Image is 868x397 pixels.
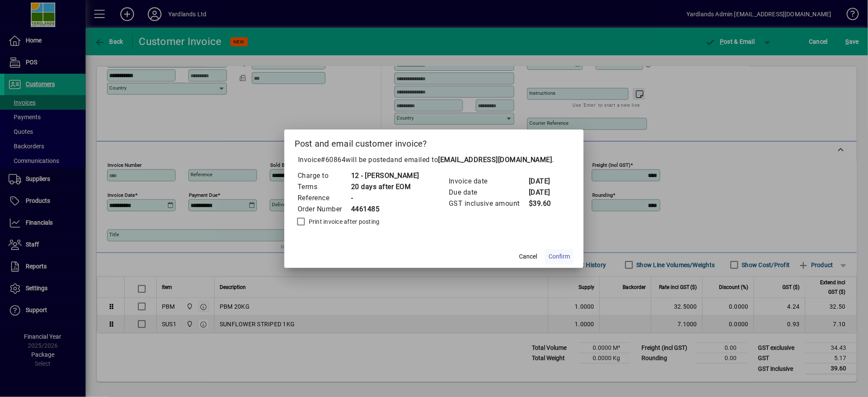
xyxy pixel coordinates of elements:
span: Cancel [519,252,537,261]
td: GST inclusive amount [448,198,528,209]
td: 4461485 [351,204,419,215]
b: [EMAIL_ADDRESS][DOMAIN_NAME] [438,156,552,164]
h2: Post and email customer invoice? [284,129,584,154]
span: and emailed to [391,156,552,164]
label: Print invoice after posting [307,217,380,226]
td: [DATE] [528,187,563,198]
button: Cancel [514,249,542,265]
td: Terms [297,181,351,192]
td: Reference [297,192,351,204]
td: Invoice date [448,176,528,187]
td: Charge to [297,170,351,181]
td: [DATE] [528,176,563,187]
td: 12 - [PERSON_NAME] [351,170,419,181]
span: Confirm [549,252,570,261]
td: - [351,192,419,204]
p: Invoice will be posted . [295,155,573,165]
td: Order Number [297,204,351,215]
span: #60864 [321,156,346,164]
td: 20 days after EOM [351,181,419,192]
button: Confirm [545,249,573,265]
td: $39.60 [528,198,563,209]
td: Due date [448,187,528,198]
